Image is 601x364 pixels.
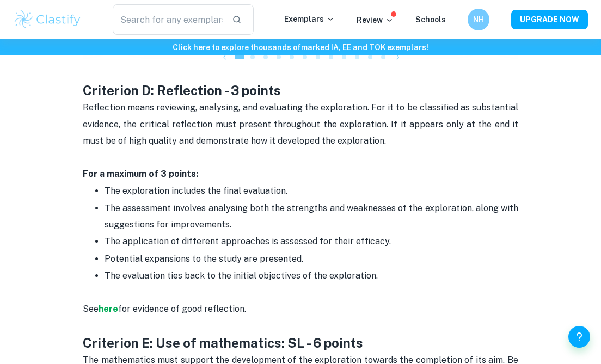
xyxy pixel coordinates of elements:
[83,335,363,350] strong: Criterion E: Use of mathematics: SL - 6 points
[473,14,485,26] h6: NH
[105,236,391,246] span: The application of different approaches is assessed for their efficacy.
[99,304,118,314] a: here
[511,10,588,29] button: UPGRADE NOW
[105,203,520,230] span: The assessment involves analysing both the strengths and weaknesses of the exploration, along wit...
[13,9,82,30] img: Clastify logo
[568,326,590,348] button: Help and Feedback
[415,15,446,24] a: Schools
[83,83,281,98] strong: Criterion D: Reflection - 3 points
[105,254,303,264] span: Potential expansions to the study are presented.
[105,270,378,281] span: The evaluation ties back to the initial objectives of the exploration.
[2,41,599,53] h6: Click here to explore thousands of marked IA, EE and TOK exemplars !
[357,14,394,26] p: Review
[105,186,287,196] span: The exploration includes the final evaluation.
[83,285,518,334] p: See for evidence of good reflection.
[83,102,520,146] span: Reflection means reviewing, analysing, and evaluating the exploration. For it to be classified as...
[83,169,198,179] strong: For a maximum of 3 points:
[113,4,224,35] input: Search for any exemplars...
[468,9,489,30] button: NH
[284,13,335,25] p: Exemplars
